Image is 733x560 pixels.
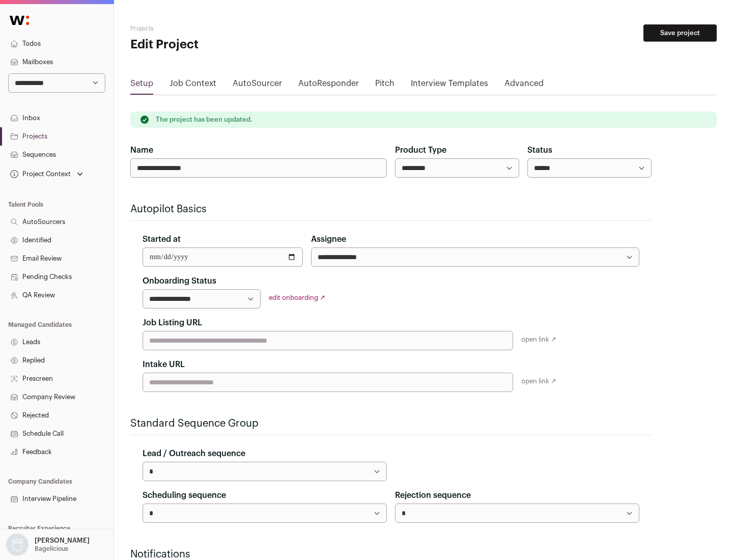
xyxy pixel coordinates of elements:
a: Advanced [504,77,544,94]
h2: Autopilot Basics [130,202,652,216]
div: Project Context [8,170,71,178]
label: Scheduling sequence [143,489,226,501]
label: Started at [143,233,181,245]
a: Job Context [170,77,216,94]
h2: Projects [130,24,326,33]
label: Assignee [311,233,346,245]
label: Status [527,144,552,156]
label: Onboarding Status [143,275,216,287]
h2: Standard Sequence Group [130,416,652,431]
p: The project has been updated. [156,116,252,124]
a: Pitch [375,77,394,94]
button: Save project [643,24,717,42]
a: Interview Templates [411,77,488,94]
img: Wellfound [4,10,35,31]
a: AutoResponder [298,77,359,94]
button: Open dropdown [8,167,85,181]
img: nopic.png [6,534,29,556]
label: Intake URL [143,358,185,371]
button: Open dropdown [4,534,92,556]
label: Product Type [395,144,446,156]
label: Name [130,144,153,156]
p: [PERSON_NAME] [35,537,90,545]
h1: Edit Project [130,37,326,53]
a: Setup [130,77,153,94]
label: Job Listing URL [143,317,202,329]
p: Bagelicious [35,545,68,553]
a: edit onboarding ↗ [269,294,325,301]
label: Rejection sequence [395,489,471,501]
label: Lead / Outreach sequence [143,447,245,460]
a: AutoSourcer [233,77,282,94]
